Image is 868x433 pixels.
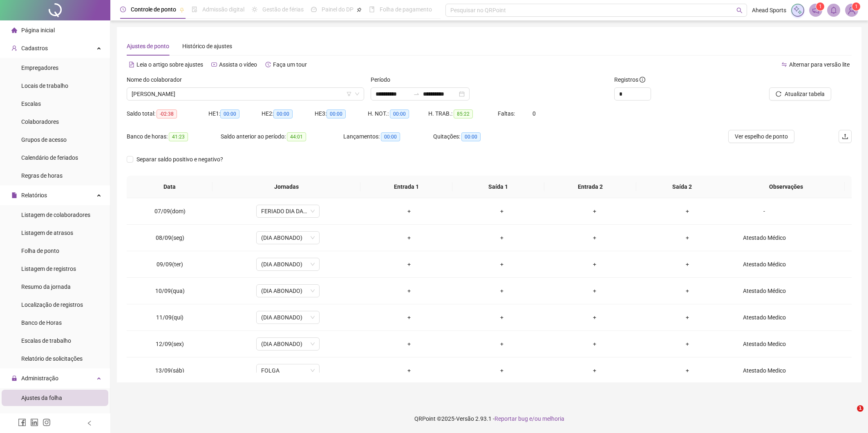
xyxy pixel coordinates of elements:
div: + [369,366,449,375]
div: + [555,339,634,348]
div: Atestado Medico [740,313,788,322]
div: + [555,233,634,242]
span: Gestão de férias [262,6,304,13]
div: + [647,233,727,242]
span: Resumo da jornada [21,283,71,290]
div: HE 2: [262,109,315,118]
sup: 1 [816,2,824,11]
div: + [462,286,541,295]
span: 00:00 [381,132,400,141]
span: 09/09(ter) [157,261,183,268]
span: FERIADO DIA DA INDEPENDÊNCIA [261,205,315,217]
div: + [462,260,541,269]
span: bell [830,7,837,14]
div: + [555,207,634,216]
span: filter [347,92,351,96]
span: Alternar para versão lite [789,61,850,68]
span: Cadastros [21,45,48,51]
span: 85:22 [454,109,473,118]
div: + [369,313,449,322]
span: left [87,420,92,426]
footer: QRPoint © 2025 - 2.93.1 - [110,404,868,433]
span: sun [252,7,257,12]
span: Atualizar tabela [785,89,825,98]
span: home [11,27,17,33]
span: book [369,7,375,12]
span: AMANDA OLIVEIRA SANTOS [132,88,359,100]
span: pushpin [179,7,184,12]
div: HE 1: [208,109,262,118]
span: dashboard [311,7,317,12]
span: swap-right [413,91,420,97]
span: (DIA ABONADO) [261,232,315,244]
span: Grupos de acesso [21,136,67,143]
div: Banco de horas: [127,132,221,141]
span: reload [776,91,781,97]
div: + [462,233,541,242]
div: Lançamentos: [343,132,433,141]
div: Atestado Médico [740,286,788,295]
span: Registros [614,75,645,84]
div: + [647,313,727,322]
span: Banco de Horas [21,319,62,326]
span: Versão [456,415,474,422]
div: + [369,286,449,295]
span: file-done [192,7,197,12]
span: 00:00 [273,109,293,118]
div: Atestado Medico [740,366,788,375]
button: Ver espelho de ponto [728,130,794,143]
div: + [647,260,727,269]
div: Atestado Medico [740,339,788,348]
span: file [11,192,17,198]
span: Localização de registros [21,301,83,308]
span: (DIA ABONADO) [261,285,315,297]
th: Saída 1 [452,176,544,198]
span: swap [781,62,787,67]
span: 00:00 [327,109,346,118]
span: Colaboradores [21,118,59,125]
span: FOLGA [261,364,315,377]
span: upload [842,133,848,140]
div: Quitações: [433,132,515,141]
div: + [647,339,727,348]
div: + [647,366,727,375]
sup: Atualize o seu contato no menu Meus Dados [852,2,860,11]
span: Admissão digital [202,6,244,13]
span: Listagem de colaboradores [21,212,90,218]
iframe: Intercom live chat [840,405,860,425]
span: 44:01 [287,132,306,141]
th: Entrada 1 [360,176,452,198]
th: Saída 2 [636,176,728,198]
span: notification [812,7,819,14]
span: Ajustes de ponto [127,43,169,49]
span: Faltas: [498,110,516,117]
div: Atestado Médico [740,233,788,242]
div: + [369,260,449,269]
div: H. TRAB.: [428,109,498,118]
div: + [555,286,634,295]
div: + [369,233,449,242]
span: Assista o vídeo [219,61,257,68]
span: Relatório de solicitações [21,355,83,362]
span: pushpin [357,7,362,12]
span: clock-circle [120,7,126,12]
span: file-text [129,62,134,67]
div: + [555,366,634,375]
span: info-circle [640,77,645,83]
span: Calendário de feriados [21,154,78,161]
th: Jornadas [213,176,360,198]
span: Locais de trabalho [21,83,68,89]
div: Atestado Médico [740,260,788,269]
span: 13/09(sáb) [155,367,184,374]
span: 11/09(qui) [156,314,183,321]
span: search [736,7,743,13]
span: Leia o artigo sobre ajustes [136,61,203,68]
th: Entrada 2 [544,176,636,198]
span: 1 [857,405,864,412]
span: 07/09(dom) [154,208,186,214]
span: Relatórios [21,192,47,199]
span: Ajustes da folha [21,395,62,401]
span: Controle de ponto [131,6,176,13]
span: Observações [734,182,838,191]
span: Listagem de registros [21,266,76,272]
